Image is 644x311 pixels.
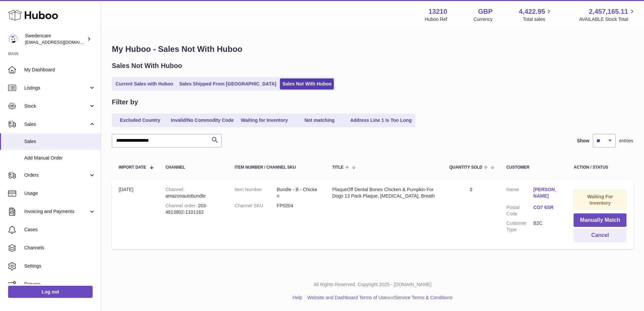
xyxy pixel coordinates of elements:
label: Show [577,138,589,144]
div: Currency [474,16,493,23]
button: Manually Match [574,213,626,227]
a: Address Line 1 is Too Long [348,115,414,126]
a: 2,457,165.11 AVAILABLE Stock Total [579,7,636,23]
span: AVAILABLE Stock Total [579,16,636,23]
span: Quantity Sold [449,165,482,170]
span: Sales [24,121,89,128]
div: Huboo Ref [425,16,447,23]
strong: Channel order [165,203,198,208]
dt: Name [506,186,533,201]
li: and [305,295,452,301]
a: Sales Not With Huboo [280,78,334,90]
span: Total sales [523,16,553,23]
a: Sales Shipped From [GEOGRAPHIC_DATA] [177,78,279,90]
span: entries [619,138,633,144]
div: PlaqueOff Dental Bones Chicken & Pumpkin For Dogs 13 Pack Plaque, [MEDICAL_DATA], Breath [332,186,436,199]
span: Import date [119,165,146,170]
a: Excluded Country [113,115,167,126]
span: Cases [24,227,96,233]
span: Listings [24,85,89,91]
dt: Postal Code [506,204,533,217]
span: Sales [24,138,96,145]
button: Cancel [574,229,626,242]
strong: Waiting For Inventory [587,194,613,206]
dt: Customer Type [506,220,533,233]
div: Customer [506,165,560,170]
strong: GBP [478,7,492,16]
a: Log out [8,286,93,298]
a: Waiting for Inventory [237,115,291,126]
strong: 13210 [428,7,447,16]
div: 203-4813802-1101162 [165,203,221,215]
span: Title [332,165,343,170]
span: 4,422.95 [519,7,545,16]
h1: My Huboo - Sales Not With Huboo [112,44,633,55]
a: Not matching [293,115,347,126]
span: 2,457,165.11 [589,7,628,16]
span: Settings [24,263,96,269]
div: Channel [165,165,221,170]
span: Orders [24,172,89,178]
a: Service Terms & Conditions [395,295,453,300]
a: [PERSON_NAME] [533,186,560,199]
span: Channels [24,245,96,251]
strong: Channel [165,187,184,192]
div: Swedencare [25,33,86,45]
span: Stock [24,103,89,109]
div: amazonautobundle [165,186,221,199]
span: Invoicing and Payments [24,208,89,215]
img: gemma.horsfield@swedencare.co.uk [8,34,18,44]
a: Website and Dashboard Terms of Use [307,295,387,300]
a: 4,422.95 Total sales [519,7,553,23]
span: Usage [24,190,96,197]
p: All Rights Reserved. Copyright 2025 - [DOMAIN_NAME] [106,281,639,288]
h2: Sales Not With Huboo [112,61,182,70]
span: Returns [24,281,96,287]
span: Add Manual Order [24,155,96,161]
span: [EMAIL_ADDRESS][DOMAIN_NAME] [25,39,99,45]
dd: B2C [533,220,560,233]
a: Invalid/No Commodity Code [168,115,236,126]
td: [DATE] [112,180,159,249]
dt: Item Number [234,186,277,199]
span: My Dashboard [24,67,96,73]
div: Item Number / Channel SKU [234,165,319,170]
a: 2 [470,187,473,192]
div: Action / Status [574,165,626,170]
a: Help [293,295,302,300]
dd: Bundle - B - Chicken [277,186,319,199]
h2: Filter by [112,98,138,107]
a: Current Sales with Huboo [113,78,175,90]
dd: FP0204 [277,203,319,209]
dt: Channel SKU [234,203,277,209]
a: CO7 6SR [533,204,560,211]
